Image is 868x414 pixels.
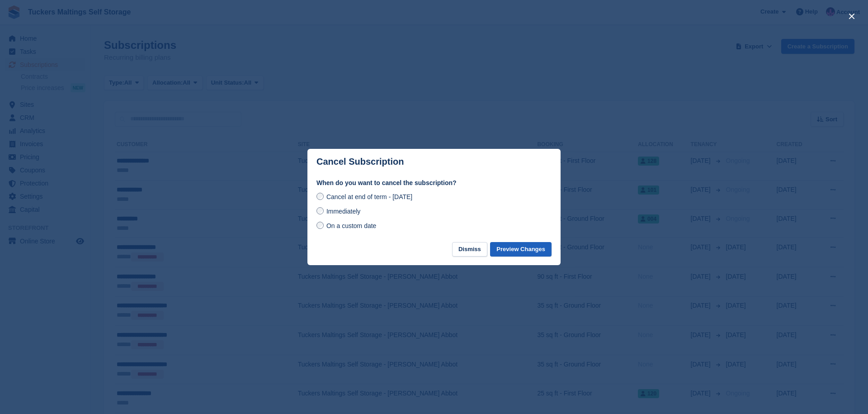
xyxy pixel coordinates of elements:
[316,222,324,229] input: On a custom date
[316,207,324,214] input: Immediately
[316,193,324,200] input: Cancel at end of term - [DATE]
[316,157,404,167] p: Cancel Subscription
[844,9,859,24] button: close
[316,178,552,188] label: When do you want to cancel the subscription?
[490,242,552,257] button: Preview Changes
[452,242,487,257] button: Dismiss
[326,193,412,200] span: Cancel at end of term - [DATE]
[326,222,377,229] span: On a custom date
[326,208,360,215] span: Immediately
